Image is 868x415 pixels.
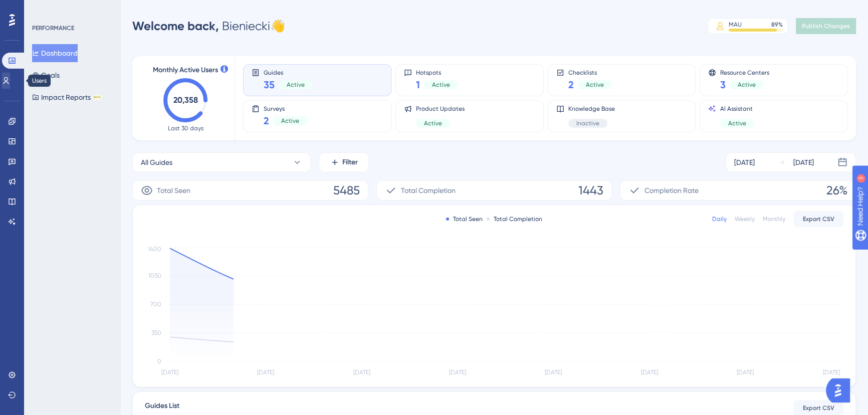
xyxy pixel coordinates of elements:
iframe: UserGuiding AI Assistant Launcher [826,375,856,405]
span: Active [728,119,746,127]
tspan: [DATE] [640,369,658,376]
span: Total Seen [157,184,190,196]
span: Export CSV [803,215,834,223]
button: Publish Changes [796,18,856,34]
tspan: [DATE] [545,369,562,376]
span: Active [586,81,604,89]
span: 5485 [333,182,360,198]
span: 3 [720,78,726,92]
span: All Guides [141,156,172,168]
div: [DATE] [793,156,814,168]
span: Inactive [576,119,599,127]
span: Active [432,81,450,89]
div: Monthly [763,215,785,223]
span: Active [281,117,299,125]
div: Daily [712,215,727,223]
tspan: [DATE] [161,369,178,376]
div: [DATE] [734,156,755,168]
tspan: 1400 [148,246,161,253]
span: AI Assistant [720,105,754,113]
div: MAU [729,21,742,29]
div: Total Completion [487,215,542,223]
span: Active [424,119,442,127]
tspan: 700 [150,301,161,308]
tspan: [DATE] [737,369,754,376]
span: Surveys [264,105,307,112]
span: 35 [264,78,275,92]
span: Active [287,81,305,89]
span: 2 [264,114,269,128]
div: PERFORMANCE [32,24,74,32]
span: Knowledge Base [568,105,615,113]
span: 1443 [578,182,603,198]
button: Goals [32,66,60,84]
span: 1 [416,78,420,92]
div: Weekly [735,215,755,223]
tspan: [DATE] [449,369,466,376]
span: 2 [568,78,574,92]
span: Completion Rate [644,184,699,196]
span: Resource Centers [720,69,769,76]
span: Publish Changes [802,22,850,30]
tspan: 0 [157,358,161,365]
span: Welcome back, [132,19,219,33]
span: Monthly Active Users [153,64,218,76]
span: Last 30 days [168,124,203,132]
tspan: [DATE] [353,369,370,376]
span: Total Completion [401,184,456,196]
span: Need Help? [24,3,63,15]
text: 20,358 [173,95,198,105]
div: 3 [70,5,73,13]
tspan: [DATE] [822,369,839,376]
button: Filter [319,152,369,172]
span: Product Updates [416,105,465,113]
span: Hotspots [416,69,458,76]
div: BETA [93,95,102,100]
span: Filter [342,156,358,168]
tspan: [DATE] [257,369,274,376]
button: Export CSV [793,211,843,227]
button: All Guides [132,152,311,172]
tspan: 1050 [148,272,161,279]
div: 89 % [771,21,783,29]
div: Total Seen [446,215,483,223]
button: Impact ReportsBETA [32,88,102,106]
tspan: 350 [151,329,161,336]
button: Dashboard [32,44,78,62]
span: Export CSV [803,404,834,412]
span: Guides [264,69,313,76]
div: Bieniecki 👋 [132,18,285,34]
span: 26% [826,182,847,198]
span: Checklists [568,69,612,76]
span: Active [738,81,756,89]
